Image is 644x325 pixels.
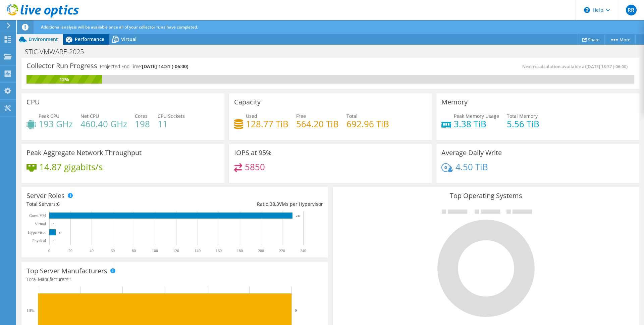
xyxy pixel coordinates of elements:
text: 180 [237,248,243,253]
text: 40 [90,248,94,253]
div: Total Servers: [26,200,175,208]
span: [DATE] 18:37 (-06:00) [586,63,628,69]
svg: \n [584,7,590,13]
text: 100 [152,248,158,253]
div: Ratio: VMs per Hypervisor [175,200,323,208]
h4: 692.96 TiB [346,120,389,128]
text: Virtual [35,222,46,226]
text: 220 [279,248,285,253]
span: RR [626,5,637,15]
span: Performance [75,36,104,42]
h3: Memory [441,98,468,106]
a: More [604,34,636,45]
span: Used [246,113,257,119]
text: 240 [300,248,306,253]
span: Total Memory [507,113,538,119]
h4: 3.38 TiB [454,120,499,128]
text: 6 [295,308,297,312]
h3: Top Server Manufacturers [26,267,107,275]
span: Cores [135,113,148,119]
span: Virtual [121,36,137,42]
h3: Top Operating Systems [338,192,634,199]
span: Net CPU [80,113,99,119]
h4: Projected End Time: [100,63,188,70]
span: 38.3 [270,201,279,207]
h4: 564.20 TiB [296,120,339,128]
span: Environment [29,36,58,42]
text: 60 [111,248,115,253]
span: 1 [69,276,72,282]
h3: Capacity [234,98,261,106]
h4: 5.56 TiB [507,120,539,128]
span: Additional analysis will be available once all of your collector runs have completed. [41,24,198,30]
span: Total [346,113,358,119]
text: HPE [27,308,35,313]
h3: CPU [26,98,40,106]
text: 0 [53,223,54,226]
text: 120 [173,248,179,253]
div: 12% [26,76,102,83]
h4: 193 GHz [39,120,73,128]
text: Guest VM [29,213,46,218]
text: 230 [296,214,301,218]
h4: 4.50 TiB [455,163,488,171]
span: [DATE] 14:31 (-06:00) [142,63,188,69]
text: 80 [132,248,136,253]
a: Share [577,34,605,45]
text: 160 [216,248,222,253]
h3: Average Daily Write [441,149,502,156]
h3: Server Roles [26,192,65,199]
span: Peak Memory Usage [454,113,499,119]
h4: Total Manufacturers: [26,276,323,283]
text: 20 [68,248,72,253]
text: Physical [32,238,46,243]
h3: IOPS at 95% [234,149,272,156]
text: Hypervisor [28,230,46,235]
text: 6 [59,231,61,234]
h4: 460.40 GHz [80,120,127,128]
text: 0 [48,248,50,253]
text: 200 [258,248,264,253]
h3: Peak Aggregate Network Throughput [26,149,142,156]
span: Free [296,113,306,119]
span: Peak CPU [39,113,59,119]
text: 0 [53,239,54,243]
span: Next recalculation available at [522,63,631,69]
h4: 128.77 TiB [246,120,288,128]
span: 6 [57,201,60,207]
h4: 14.87 gigabits/s [39,163,103,171]
span: CPU Sockets [158,113,185,119]
h4: 5850 [245,163,265,171]
h1: STIC-VMWARE-2025 [22,48,94,55]
h4: 11 [158,120,185,128]
h4: 198 [135,120,150,128]
text: 140 [195,248,201,253]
